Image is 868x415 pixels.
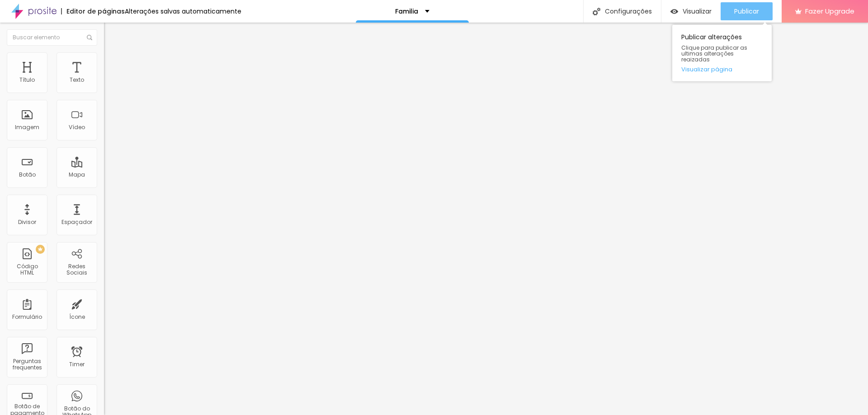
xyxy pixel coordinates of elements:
[670,8,678,15] img: view-1.svg
[672,25,772,81] div: Publicar alterações
[661,2,721,20] button: Visualizar
[69,314,85,320] div: Ícone
[683,8,712,15] span: Visualizar
[69,124,85,131] div: Vídeo
[104,23,868,415] iframe: Editor
[125,8,241,14] div: Alterações salvas automaticamente
[721,2,773,20] button: Publicar
[61,219,92,225] div: Espaçador
[15,124,39,131] div: Imagem
[69,172,85,178] div: Mapa
[18,219,36,225] div: Divisor
[7,29,97,46] input: Buscar elemento
[70,77,84,83] div: Texto
[681,66,763,72] a: Visualizar página
[19,77,35,83] div: Título
[19,172,36,178] div: Botão
[61,8,125,14] div: Editor de páginas
[12,314,42,320] div: Formulário
[734,8,759,15] span: Publicar
[87,35,92,40] img: Icone
[59,263,94,276] div: Redes Sociais
[593,8,600,15] img: Icone
[681,45,763,63] span: Clique para publicar as ultimas alterações reaizadas
[805,7,854,15] span: Fazer Upgrade
[9,263,45,276] div: Código HTML
[395,8,418,14] p: Familia
[69,361,85,368] div: Timer
[9,358,45,371] div: Perguntas frequentes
